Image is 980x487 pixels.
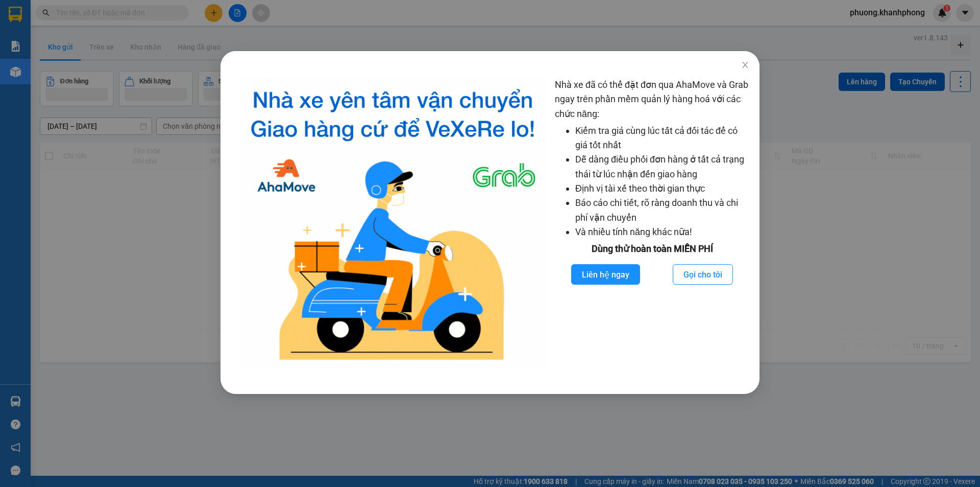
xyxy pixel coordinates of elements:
li: Báo cáo chi tiết, rõ ràng doanh thu và chi phí vận chuyển [575,196,749,225]
button: Liên hệ ngay [571,264,640,285]
img: logo [239,78,547,368]
span: Liên hệ ngay [582,268,629,281]
span: Gọi cho tôi [683,268,722,281]
button: Gọi cho tôi [673,264,733,285]
li: Và nhiều tính năng khác nữa! [575,225,749,239]
li: Dễ dàng điều phối đơn hàng ở tất cả trạng thái từ lúc nhận đến giao hàng [575,152,749,181]
div: Nhà xe đã có thể đặt đơn qua AhaMove và Grab ngay trên phần mềm quản lý hàng hoá với các chức năng: [555,78,749,368]
div: Dùng thử hoàn toàn MIỄN PHÍ [555,242,749,256]
span: close [741,61,749,69]
button: Close [731,51,759,80]
li: Kiểm tra giá cùng lúc tất cả đối tác để có giá tốt nhất [575,124,749,153]
li: Định vị tài xế theo thời gian thực [575,181,749,196]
